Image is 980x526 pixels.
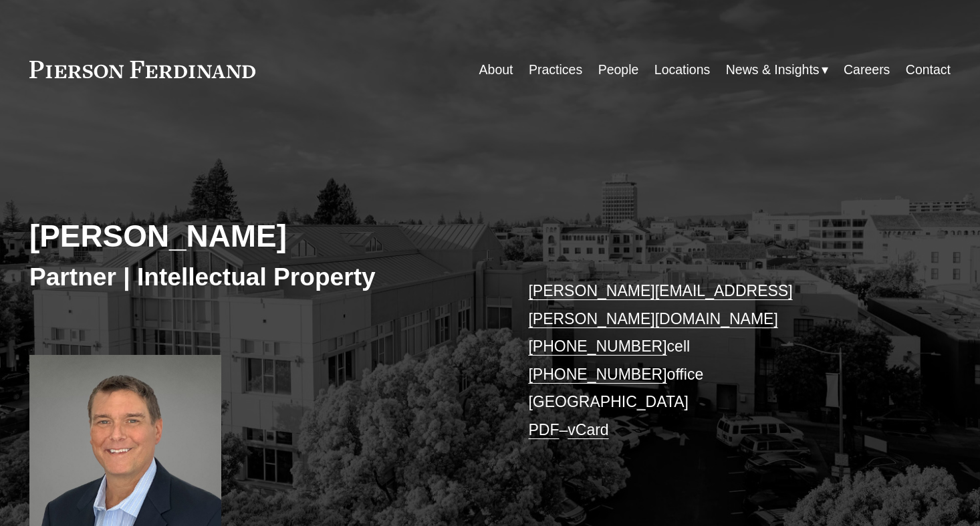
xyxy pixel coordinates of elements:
a: folder dropdown [726,57,828,83]
a: Contact [906,57,951,83]
a: People [598,57,639,83]
a: About [479,57,513,83]
a: Careers [844,57,890,83]
a: [PHONE_NUMBER] [528,338,666,355]
h2: [PERSON_NAME] [29,218,490,255]
p: cell office [GEOGRAPHIC_DATA] – [528,277,912,444]
a: vCard [568,421,608,438]
a: [PERSON_NAME][EMAIL_ADDRESS][PERSON_NAME][DOMAIN_NAME] [528,282,792,327]
span: News & Insights [726,58,820,82]
h3: Partner | Intellectual Property [29,262,490,293]
a: Locations [654,57,710,83]
a: PDF [528,421,559,438]
a: [PHONE_NUMBER] [528,366,666,383]
a: Practices [529,57,582,83]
